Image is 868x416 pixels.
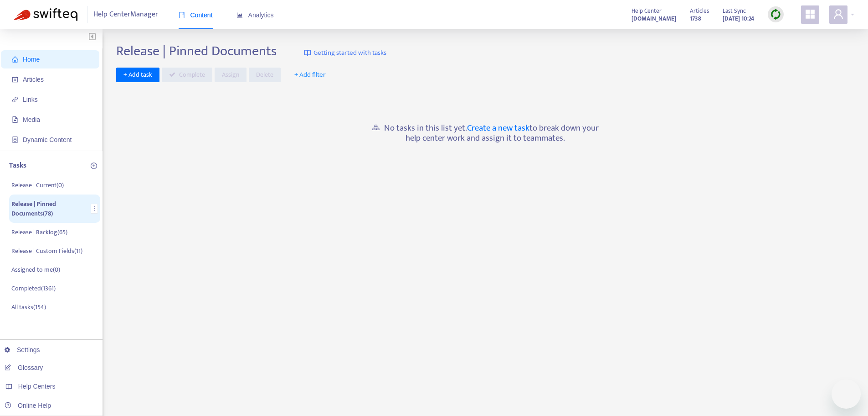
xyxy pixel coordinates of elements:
[690,6,709,16] span: Articles
[179,12,185,18] span: book
[304,49,311,57] img: image-link
[11,180,64,190] p: Release | Current ( 0 )
[116,43,277,59] h2: Release | Pinned Documents
[12,96,18,103] span: link
[91,163,97,169] span: plus-circle
[770,9,781,20] img: sync.dc5367851b00ba804db3.png
[833,9,844,20] span: user
[723,6,746,16] span: Last Sync
[91,204,98,214] button: more
[11,246,82,256] p: Release | Custom Fields ( 11 )
[9,160,26,171] p: Tasks
[372,123,380,132] span: gold
[467,121,529,135] a: Create a new task
[632,6,662,16] span: Help Center
[11,302,46,312] p: All tasks ( 154 )
[632,14,676,24] strong: [DOMAIN_NAME]
[23,76,44,83] span: Articles
[11,265,60,274] p: Assigned to me ( 0 )
[93,6,158,23] span: Help Center Manager
[5,402,51,409] a: Online Help
[23,136,72,143] span: Dynamic Content
[11,284,56,293] p: Completed ( 1361 )
[690,14,701,24] strong: 1738
[313,48,386,58] span: Getting started with tasks
[23,116,40,123] span: Media
[723,14,754,24] strong: [DATE] 10:24
[805,9,816,20] span: appstore
[371,123,599,144] h5: No tasks in this list yet. to break down your help center work and assign it to teammates.
[11,199,87,218] p: Release | Pinned Documents ( 78 )
[832,379,861,409] iframe: Button to launch messaging window
[236,12,243,18] span: area-chart
[23,96,38,103] span: Links
[294,69,326,80] span: + Add filter
[12,116,18,123] span: file-image
[123,70,152,80] span: + Add task
[12,137,18,143] span: container
[11,227,67,237] p: Release | Backlog ( 65 )
[215,68,247,82] button: Assign
[12,76,18,83] span: account-book
[116,68,159,82] button: + Add task
[5,364,43,371] a: Glossary
[249,68,281,82] button: Delete
[12,56,18,63] span: home
[304,43,386,63] a: Getting started with tasks
[236,11,274,19] span: Analytics
[91,205,98,212] span: more
[179,11,213,19] span: Content
[23,56,40,63] span: Home
[288,68,333,82] button: + Add filter
[18,383,56,390] span: Help Centers
[5,346,40,353] a: Settings
[14,8,77,21] img: Swifteq
[162,68,212,82] button: Complete
[632,13,676,24] a: [DOMAIN_NAME]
